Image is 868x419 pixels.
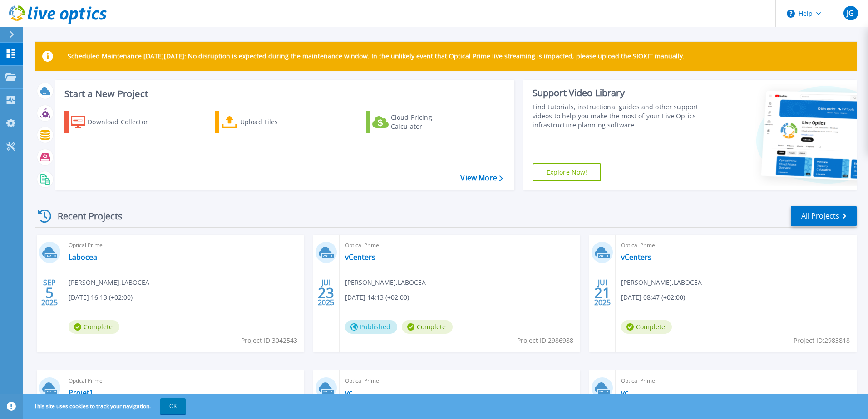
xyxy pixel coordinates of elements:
[621,320,672,334] span: Complete
[594,289,611,297] span: 21
[64,111,166,133] a: Download Collector
[345,388,352,397] a: vc
[621,253,651,262] a: vCenters
[69,388,94,397] a: Projet1
[215,111,316,133] a: Upload Files
[345,278,426,287] span: [PERSON_NAME] , LABOCEA
[241,336,297,346] span: Project ID: 3042543
[69,320,119,334] span: Complete
[621,240,851,250] span: Optical Prime
[533,87,702,99] div: Support Video Library
[345,240,575,250] span: Optical Prime
[69,292,133,302] span: [DATE] 16:13 (+02:00)
[791,206,857,226] a: All Projects
[533,163,602,181] a: Explore Now!
[25,398,186,414] span: This site uses cookies to track your navigation.
[345,253,375,262] a: vCenters
[345,376,575,386] span: Optical Prime
[621,278,702,287] span: [PERSON_NAME] , LABOCEA
[68,53,685,60] p: Scheduled Maintenance [DATE][DATE]: No disruption is expected during the maintenance window. In t...
[64,89,503,99] h3: Start a New Project
[318,289,334,297] span: 23
[345,292,409,302] span: [DATE] 14:13 (+02:00)
[69,253,97,262] a: Labocea
[621,292,685,302] span: [DATE] 08:47 (+02:00)
[621,376,851,386] span: Optical Prime
[317,276,335,309] div: JUI 2025
[69,278,149,287] span: [PERSON_NAME] , LABOCEA
[402,320,453,334] span: Complete
[517,336,573,346] span: Project ID: 2986988
[35,205,135,227] div: Recent Projects
[391,113,464,131] div: Cloud Pricing Calculator
[847,10,854,17] span: JG
[621,388,628,397] a: vc
[533,102,702,130] div: Find tutorials, instructional guides and other support videos to help you make the most of your L...
[345,320,397,334] span: Published
[240,113,313,131] div: Upload Files
[160,398,186,414] button: OK
[794,336,850,346] span: Project ID: 2983818
[594,276,611,309] div: JUI 2025
[460,174,503,182] a: View More
[366,111,467,133] a: Cloud Pricing Calculator
[88,113,160,131] div: Download Collector
[69,376,299,386] span: Optical Prime
[41,276,58,309] div: SEP 2025
[69,240,299,250] span: Optical Prime
[45,289,54,297] span: 5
